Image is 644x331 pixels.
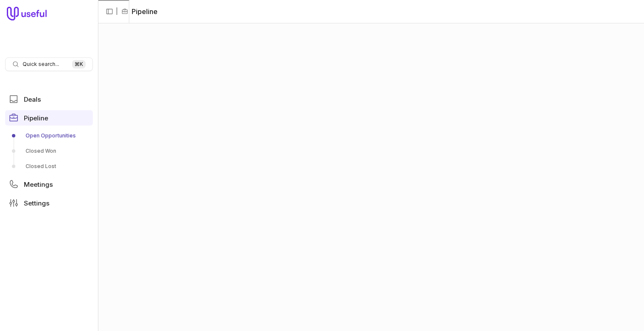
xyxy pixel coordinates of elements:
[24,200,49,206] span: Settings
[5,110,93,126] a: Pipeline
[5,91,93,107] a: Deals
[5,144,93,158] a: Closed Won
[5,177,93,192] a: Meetings
[5,160,93,173] a: Closed Lost
[23,61,59,68] span: Quick search...
[24,96,41,103] span: Deals
[5,129,93,143] a: Open Opportunities
[24,115,48,121] span: Pipeline
[5,195,93,211] a: Settings
[24,181,53,188] span: Meetings
[121,6,158,17] li: Pipeline
[72,60,86,68] kbd: ⌘ K
[5,129,93,173] div: Pipeline submenu
[116,6,118,17] span: |
[103,5,116,18] button: Collapse sidebar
